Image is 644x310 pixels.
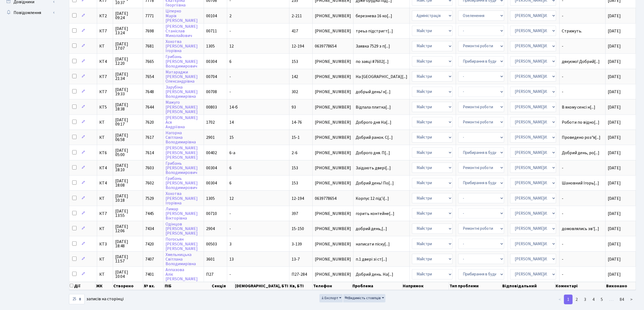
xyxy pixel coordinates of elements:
[166,100,198,115] a: Мажуго[PERSON_NAME][PERSON_NAME]
[292,150,298,156] span: 2-6
[356,13,392,19] span: березнева 16 ко[...]
[99,151,111,155] span: КТ6
[69,294,124,304] label: записів на сторінці
[343,294,385,302] button: Видимість стовпців
[145,241,154,247] span: 7420
[145,134,154,140] span: 7617
[206,196,215,201] span: 1305
[608,226,621,232] span: [DATE]
[608,271,621,277] span: [DATE]
[166,54,198,69] a: Грибань[PERSON_NAME]Володимирович
[115,133,140,142] span: [DATE] 06:58
[292,165,298,171] span: 153
[292,13,302,19] span: 2-211
[145,211,154,217] span: 7445
[99,135,111,140] span: КТ
[606,282,636,290] th: Виконано
[166,221,198,236] a: Одінцов[PERSON_NAME][PERSON_NAME]
[166,206,198,221] a: Лимар[PERSON_NAME]Вікторівна
[115,209,140,218] span: [DATE] 13:55
[292,89,298,95] span: 302
[206,150,217,156] span: 00402
[502,282,555,290] th: Відповідальний
[166,84,198,99] a: Зарубіна[PERSON_NAME]Володимирівна
[608,89,621,95] span: [DATE]
[99,120,111,124] span: КТ
[115,57,140,66] span: [DATE] 12:20
[315,242,351,246] span: [PHONE_NUMBER]
[315,105,351,109] span: [PHONE_NUMBER]
[115,148,140,157] span: [DATE] 05:00
[166,130,196,145] a: НагорнаСвітланаВолодимирівна
[562,119,599,125] span: Роботи по відно[...]
[356,165,391,171] span: Заїдають двері[...]
[206,241,217,247] span: 00503
[145,150,154,156] span: 7614
[206,89,217,95] span: 00708
[356,256,387,262] span: п.1 двері зі ст[...]
[206,104,217,110] span: 00803
[145,59,154,65] span: 7665
[315,120,351,124] span: [PHONE_NUMBER]
[321,295,338,301] span: Експорт
[115,103,140,111] span: [DATE] 18:38
[562,134,600,140] span: Проведено роз"я[...]
[115,72,140,81] span: [DATE] 21:34
[562,14,603,18] span: -
[145,256,154,262] span: 7407
[229,150,235,156] span: 6-а
[292,104,296,110] span: 93
[608,43,621,49] span: [DATE]
[562,257,603,261] span: -
[608,119,621,125] span: [DATE]
[99,166,111,170] span: КТ4
[99,29,111,33] span: КТ7
[99,75,111,79] span: КТ7
[235,282,289,290] th: [DEMOGRAPHIC_DATA], БТІ
[99,242,111,246] span: КТ3
[608,211,621,217] span: [DATE]
[115,224,140,233] span: [DATE] 12:06
[356,180,394,186] span: Добрий день! По[...]
[356,119,391,125] span: Доброго дня На[...]
[115,42,140,50] span: [DATE] 17:07
[345,295,381,301] span: Видимість стовпців
[608,134,621,140] span: [DATE]
[562,180,599,186] span: Шановний Ігорь[...]
[313,282,352,290] th: Телефон
[229,74,231,80] span: -
[562,59,600,65] span: дякуємо! Добрий[...]
[206,43,215,49] span: 1305
[562,44,603,48] span: -
[229,180,232,186] span: 6
[145,13,154,19] span: 7771
[315,272,351,277] span: [PHONE_NUMBER]
[356,104,391,110] span: Відпала плитка[...]
[356,271,393,277] span: Добрий день. На[...]
[608,180,621,186] span: [DATE]
[562,104,595,110] span: В якому сенсі н[...]
[555,282,606,290] th: Коментарі
[229,119,234,125] span: 14
[292,196,304,201] span: 12-194
[166,69,198,84] a: Матараджи[PERSON_NAME]Олександрівна
[115,194,140,203] span: [DATE] 10:18
[229,28,231,34] span: -
[292,119,302,125] span: 14-76
[115,179,140,187] span: [DATE] 18:08
[99,14,111,18] span: КТ2
[315,135,351,140] span: [PHONE_NUMBER]
[315,196,351,201] span: 0639778654
[166,176,198,191] a: Грибань[PERSON_NAME]Володимирович
[145,119,154,125] span: 7620
[289,282,313,290] th: Кв, БТІ
[115,163,140,172] span: [DATE] 18:10
[449,282,502,290] th: Тип проблеми
[115,11,140,20] span: [DATE] 09:24
[356,28,393,34] span: треьа підстригт[...]
[166,39,198,54] a: Хохотва[PERSON_NAME]Ігорівна
[315,227,351,231] span: [PHONE_NUMBER]
[562,90,603,94] span: -
[99,44,111,48] span: КТ
[562,211,603,216] span: -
